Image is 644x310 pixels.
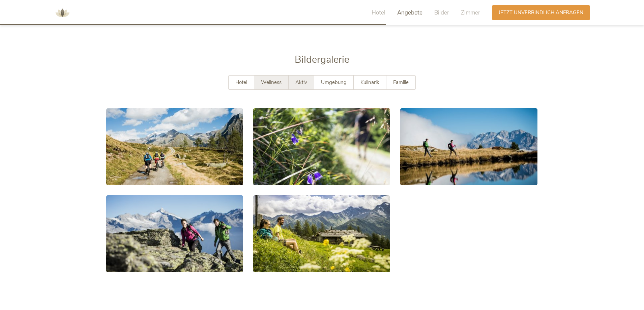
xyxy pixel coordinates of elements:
[461,9,480,17] span: Zimmer
[372,9,385,17] span: Hotel
[499,9,583,16] span: Jetzt unverbindlich anfragen
[397,9,422,17] span: Angebote
[261,79,282,86] span: Wellness
[295,53,349,66] span: Bildergalerie
[360,79,379,86] span: Kulinarik
[52,3,72,23] img: AMONTI & LUNARIS Wellnessresort
[52,10,72,15] a: AMONTI & LUNARIS Wellnessresort
[235,79,247,86] span: Hotel
[434,9,449,17] span: Bilder
[321,79,347,86] span: Umgebung
[393,79,409,86] span: Familie
[295,79,307,86] span: Aktiv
